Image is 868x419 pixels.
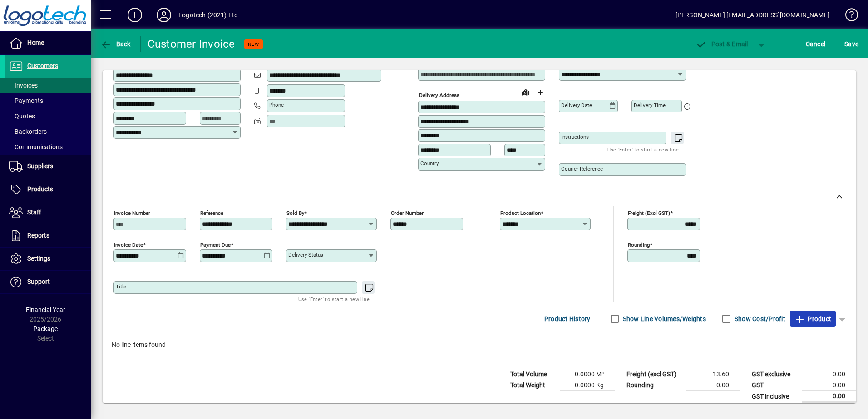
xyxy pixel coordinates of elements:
td: 0.0000 M³ [560,369,615,380]
mat-label: Phone [269,102,284,108]
a: Invoices [5,78,91,93]
a: Suppliers [5,155,91,178]
span: Customers [27,62,58,69]
mat-label: Delivery status [288,252,323,258]
a: Knowledge Base [838,2,857,31]
span: ave [844,37,858,51]
div: Customer Invoice [148,37,235,51]
a: Reports [5,224,91,247]
div: No line items found [103,331,856,359]
span: Products [27,185,53,193]
mat-label: Sold by [286,210,304,216]
a: Home [5,32,91,54]
mat-label: Reference [200,210,223,216]
td: 0.0000 Kg [560,380,615,391]
button: Add [120,7,149,23]
button: Profile [149,7,178,23]
a: Settings [5,248,91,270]
span: Package [33,325,58,332]
td: GST exclusive [747,369,802,380]
span: Suppliers [27,162,53,170]
span: Back [100,40,131,48]
span: Cancel [806,37,826,51]
mat-label: Freight (excl GST) [628,210,670,216]
span: Invoices [9,82,38,89]
mat-label: Rounding [628,242,650,248]
button: Save [842,36,861,52]
td: 0.00 [686,380,740,391]
td: Total Volume [506,369,560,380]
a: Backorders [5,124,91,139]
button: Post & Email [691,36,753,52]
a: Products [5,178,91,201]
span: Financial Year [26,306,65,313]
span: Home [27,39,44,46]
span: Communications [9,143,63,151]
button: Cancel [804,36,828,52]
label: Show Line Volumes/Weights [621,314,706,323]
span: P [711,40,715,48]
span: Quotes [9,112,35,120]
mat-label: Invoice date [114,242,143,248]
mat-label: Title [116,283,126,290]
span: Payments [9,97,43,104]
span: Settings [27,255,50,262]
mat-label: Instructions [561,134,589,140]
a: Staff [5,201,91,224]
button: Choose address [533,85,547,100]
td: GST inclusive [747,391,802,402]
mat-label: Payment due [200,242,231,248]
div: [PERSON_NAME] [EMAIL_ADDRESS][DOMAIN_NAME] [676,8,829,22]
span: Support [27,278,50,285]
td: 0.00 [802,369,856,380]
mat-hint: Use 'Enter' to start a new line [298,294,370,304]
mat-label: Courier Reference [561,166,603,172]
a: Support [5,271,91,293]
a: Quotes [5,108,91,124]
mat-label: Country [420,160,439,166]
span: Reports [27,232,49,239]
td: Freight (excl GST) [622,369,686,380]
span: NEW [248,41,259,47]
td: 0.00 [802,391,856,402]
a: Communications [5,139,91,155]
span: Backorders [9,128,47,135]
a: View on map [518,85,533,99]
button: Back [98,36,133,52]
mat-label: Invoice number [114,210,150,216]
td: Rounding [622,380,686,391]
span: ost & Email [695,40,748,48]
mat-label: Delivery time [634,102,666,108]
span: Product [794,312,831,326]
mat-label: Product location [500,210,541,216]
label: Show Cost/Profit [733,314,785,323]
td: Total Weight [506,380,560,391]
span: Product History [544,312,591,326]
span: S [844,40,848,48]
button: Product History [541,311,594,327]
span: Staff [27,209,41,216]
div: Logotech (2021) Ltd [178,8,238,22]
td: GST [747,380,802,391]
td: 13.60 [686,369,740,380]
mat-label: Order number [391,210,424,216]
mat-hint: Use 'Enter' to start a new line [607,144,679,155]
app-page-header-button: Back [91,36,141,52]
a: Payments [5,93,91,108]
button: Product [790,311,836,327]
td: 0.00 [802,380,856,391]
mat-label: Delivery date [561,102,592,108]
